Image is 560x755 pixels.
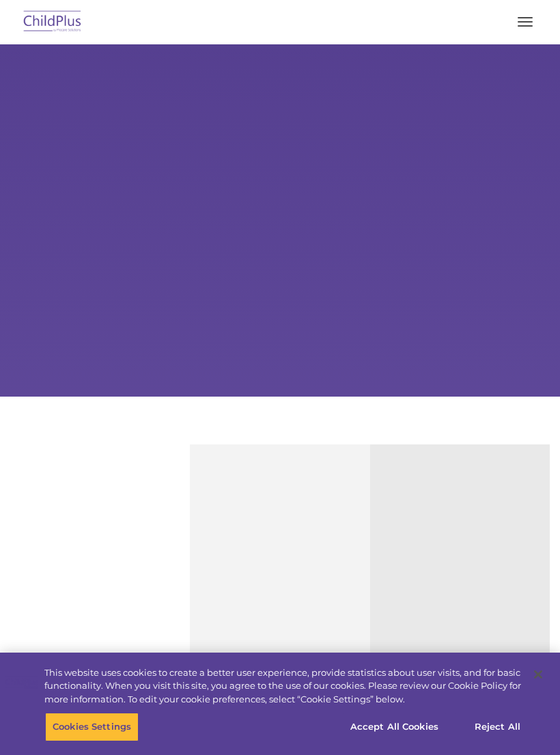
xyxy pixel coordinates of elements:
div: This website uses cookies to create a better user experience, provide statistics about user visit... [44,666,521,707]
button: Cookies Settings [45,713,139,741]
button: Close [523,659,553,689]
button: Reject All [455,713,540,741]
img: ChildPlus by Procare Solutions [20,6,85,38]
button: Accept All Cookies [343,713,446,741]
